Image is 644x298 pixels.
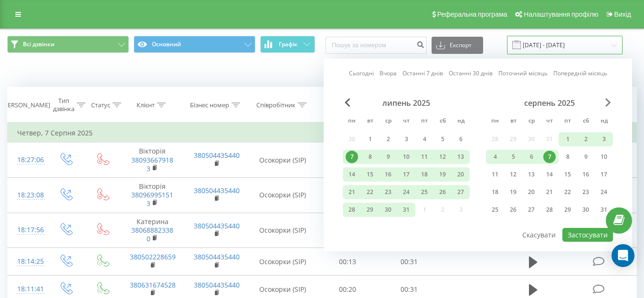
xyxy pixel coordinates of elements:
[364,168,376,181] div: 15
[343,185,361,199] div: пн 21 лип 2025 р.
[595,203,613,217] div: нд 31 серп 2025 р.
[400,186,412,198] div: 24
[561,151,574,163] div: 8
[559,167,577,182] div: пт 15 серп 2025 р.
[343,203,361,217] div: пн 28 лип 2025 р.
[433,185,452,199] div: сб 26 лип 2025 р.
[134,36,255,53] button: Основний
[543,151,556,163] div: 7
[454,168,467,181] div: 20
[452,185,470,199] div: нд 27 лип 2025 р.
[454,114,468,129] abbr: неділя
[540,150,559,164] div: чт 7 серп 2025 р.
[436,168,449,181] div: 19
[504,185,522,199] div: вт 19 серп 2025 р.
[507,204,519,216] div: 26
[17,252,37,271] div: 18:14:25
[415,150,433,164] div: пт 11 лип 2025 р.
[553,69,607,78] a: Попередній місяць
[452,167,470,182] div: нд 20 лип 2025 р.
[346,204,358,216] div: 28
[400,133,412,145] div: 3
[435,114,450,129] abbr: субота
[417,114,432,129] abbr: п’ятниця
[580,151,592,163] div: 9
[346,151,358,163] div: 7
[402,69,443,78] a: Останні 7 днів
[595,185,613,199] div: нд 24 серп 2025 р.
[452,150,470,164] div: нд 13 лип 2025 р.
[559,132,577,146] div: пт 1 серп 2025 р.
[561,186,574,198] div: 22
[595,150,613,164] div: нд 10 серп 2025 р.
[543,204,556,216] div: 28
[561,204,574,216] div: 29
[397,150,415,164] div: чт 10 лип 2025 р.
[486,150,504,164] div: пн 4 серп 2025 р.
[415,132,433,146] div: пт 4 лип 2025 р.
[561,133,574,145] div: 1
[517,228,561,242] button: Скасувати
[498,69,548,78] a: Поточний місяць
[120,143,184,178] td: Вікторія
[433,150,452,164] div: сб 12 лип 2025 р.
[364,204,376,216] div: 29
[577,203,595,217] div: сб 30 серп 2025 р.
[400,168,412,181] div: 17
[248,177,317,213] td: Осокорки (SIP)
[598,186,610,198] div: 24
[486,167,504,182] div: пн 11 серп 2025 р.
[436,186,449,198] div: 26
[454,151,467,163] div: 13
[559,150,577,164] div: пт 8 серп 2025 р.
[194,151,240,160] a: 380504435440
[418,133,431,145] div: 4
[436,133,449,145] div: 5
[415,167,433,182] div: пт 18 лип 2025 р.
[522,185,540,199] div: ср 20 серп 2025 р.
[399,114,413,129] abbr: четвер
[382,133,394,145] div: 2
[131,190,173,208] a: 380969951513
[525,151,538,163] div: 6
[361,132,379,146] div: вт 1 лип 2025 р.
[194,221,240,230] a: 380504435440
[598,151,610,163] div: 10
[486,185,504,199] div: пн 18 серп 2025 р.
[437,10,507,18] span: Реферальна програма
[397,203,415,217] div: чт 31 лип 2025 р.
[524,114,538,129] abbr: середа
[522,167,540,182] div: ср 13 серп 2025 р.
[131,155,173,173] a: 380936679183
[543,168,556,181] div: 14
[595,167,613,182] div: нд 17 серп 2025 р.
[379,150,397,164] div: ср 9 лип 2025 р.
[415,185,433,199] div: пт 25 лип 2025 р.
[522,150,540,164] div: ср 6 серп 2025 р.
[418,168,431,181] div: 18
[8,123,637,143] td: Четвер, 7 Серпня 2025
[382,186,394,198] div: 23
[248,248,317,276] td: Осокорки (SIP)
[379,132,397,146] div: ср 2 лип 2025 р.
[343,167,361,182] div: пн 14 лип 2025 р.
[542,114,557,129] abbr: четвер
[580,204,592,216] div: 30
[489,186,501,198] div: 18
[7,36,129,53] button: Всі дзвінки
[364,151,376,163] div: 8
[363,114,377,129] abbr: вівторок
[343,98,470,108] div: липень 2025
[489,204,501,216] div: 25
[561,168,574,181] div: 15
[612,244,634,267] div: Open Intercom Messenger
[361,203,379,217] div: вт 29 лип 2025 р.
[504,203,522,217] div: вт 26 серп 2025 р.
[346,186,358,198] div: 21
[379,203,397,217] div: ср 30 лип 2025 р.
[489,168,501,181] div: 11
[317,143,379,178] td: 00:45
[540,185,559,199] div: чт 21 серп 2025 р.
[400,204,412,216] div: 31
[525,168,538,181] div: 13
